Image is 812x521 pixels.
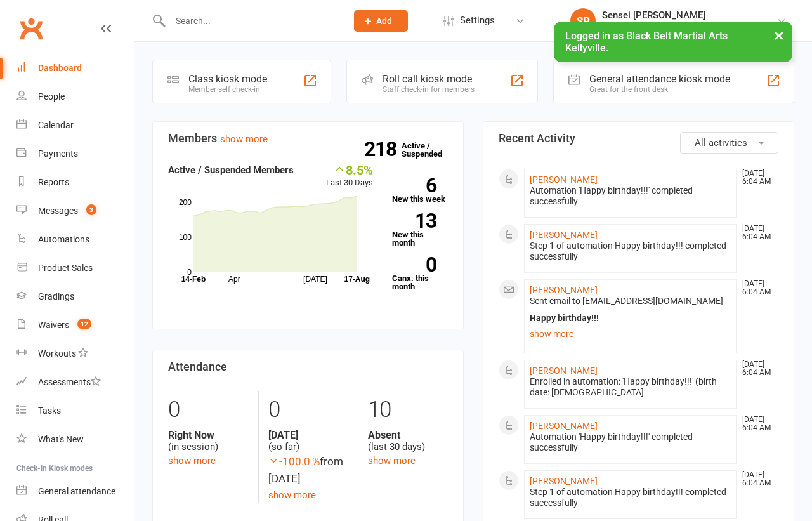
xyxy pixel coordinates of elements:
span: 3 [86,204,96,215]
div: Automation 'Happy birthday!!!' completed successfully [530,185,731,207]
span: Add [376,16,392,26]
span: -100.0 % [268,455,320,468]
div: Step 1 of automation Happy birthday!!! completed successfully [530,241,731,262]
div: Roll call kiosk mode [383,73,475,85]
time: [DATE] 6:04 AM [736,360,778,377]
a: [PERSON_NAME] [530,285,598,295]
a: Workouts [16,340,134,368]
time: [DATE] 6:04 AM [736,169,778,186]
div: Calendar [38,120,74,130]
a: 218Active / Suspended [402,132,457,168]
strong: Absent [368,429,448,441]
a: Automations [16,225,134,254]
button: Add [354,10,408,32]
div: 8.5% [326,162,373,176]
a: 6New this week [392,178,448,203]
a: People [16,82,134,111]
a: show more [530,325,731,343]
div: What's New [38,434,84,444]
div: (in session) [168,429,249,453]
div: General attendance kiosk mode [589,73,730,85]
a: [PERSON_NAME] [530,175,598,185]
a: Calendar [16,111,134,140]
div: Class kiosk mode [188,73,267,85]
div: Happy birthday!!! [530,313,731,324]
div: Step 1 of automation Happy birthday!!! completed successfully [530,487,731,508]
a: Payments [16,140,134,168]
div: Waivers [38,320,69,330]
div: People [38,91,65,102]
span: Settings [460,6,495,35]
a: Tasks [16,397,134,425]
strong: 13 [392,211,436,230]
a: Reports [16,168,134,197]
a: 0Canx. this month [392,257,448,291]
a: 13New this month [392,213,448,247]
time: [DATE] 6:04 AM [736,471,778,487]
a: Messages 3 [16,197,134,225]
div: Staff check-in for members [383,85,475,94]
strong: Right Now [168,429,249,441]
time: [DATE] 6:04 AM [736,416,778,432]
div: Messages [38,206,78,216]
div: Sensei [PERSON_NAME] [602,10,776,21]
a: show more [368,455,416,466]
strong: 218 [364,140,402,159]
span: All activities [695,137,747,148]
div: Product Sales [38,263,93,273]
time: [DATE] 6:04 AM [736,280,778,296]
a: General attendance kiosk mode [16,477,134,506]
a: What's New [16,425,134,454]
strong: 0 [392,255,436,274]
strong: [DATE] [268,429,348,441]
div: 10 [368,391,448,429]
div: 0 [168,391,249,429]
div: Black Belt Martial Arts [GEOGRAPHIC_DATA] [602,21,776,32]
h3: Attendance [168,360,448,373]
input: Search... [166,12,337,30]
div: Member self check-in [188,85,267,94]
a: show more [168,455,216,466]
span: Sent email to [EMAIL_ADDRESS][DOMAIN_NAME] [530,296,723,306]
div: Reports [38,177,69,187]
div: (last 30 days) [368,429,448,453]
button: All activities [680,132,778,154]
a: show more [268,489,316,501]
div: SP [570,8,596,34]
div: Enrolled in automation: 'Happy birthday!!!' (birth date: [DEMOGRAPHIC_DATA] [530,376,731,398]
div: (so far) [268,429,348,453]
h3: Members [168,132,448,145]
div: Last 30 Days [326,162,373,190]
div: Workouts [38,348,76,359]
span: Logged in as Black Belt Martial Arts Kellyville. [565,30,728,54]
div: General attendance [38,486,115,496]
a: Waivers 12 [16,311,134,340]
strong: 6 [392,176,436,195]
a: [PERSON_NAME] [530,366,598,376]
a: Clubworx [15,13,47,44]
span: 12 [77,319,91,329]
a: Dashboard [16,54,134,82]
strong: Active / Suspended Members [168,164,294,176]
div: Tasks [38,406,61,416]
button: × [768,22,790,49]
div: 0 [268,391,348,429]
div: Automation 'Happy birthday!!!' completed successfully [530,432,731,453]
div: Dashboard [38,63,82,73]
a: Product Sales [16,254,134,282]
a: Assessments [16,368,134,397]
div: Assessments [38,377,101,387]
a: [PERSON_NAME] [530,421,598,431]
a: Gradings [16,282,134,311]
div: Payments [38,148,78,159]
div: Great for the front desk [589,85,730,94]
time: [DATE] 6:04 AM [736,225,778,241]
h3: Recent Activity [499,132,778,145]
div: Automations [38,234,89,244]
a: show more [220,133,268,145]
div: Gradings [38,291,74,301]
a: [PERSON_NAME] [530,476,598,486]
a: [PERSON_NAME] [530,230,598,240]
div: from [DATE] [268,453,348,487]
